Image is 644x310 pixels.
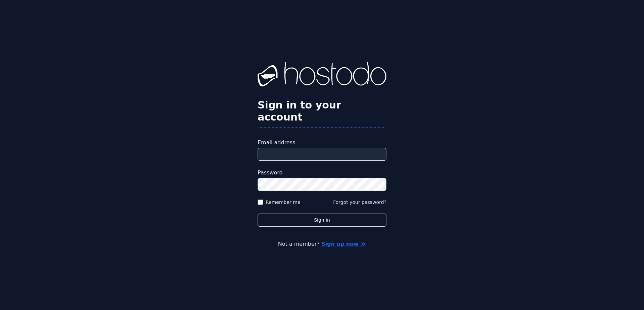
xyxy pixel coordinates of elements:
button: Forgot your password? [333,199,386,206]
p: Not a member? [32,240,612,248]
h2: Sign in to your account [258,99,386,123]
button: Sign in [258,214,386,227]
label: Remember me [266,199,301,206]
a: Sign up now ≫ [321,241,366,247]
img: Hostodo [258,62,386,89]
label: Email address [258,139,386,147]
label: Password [258,169,386,177]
